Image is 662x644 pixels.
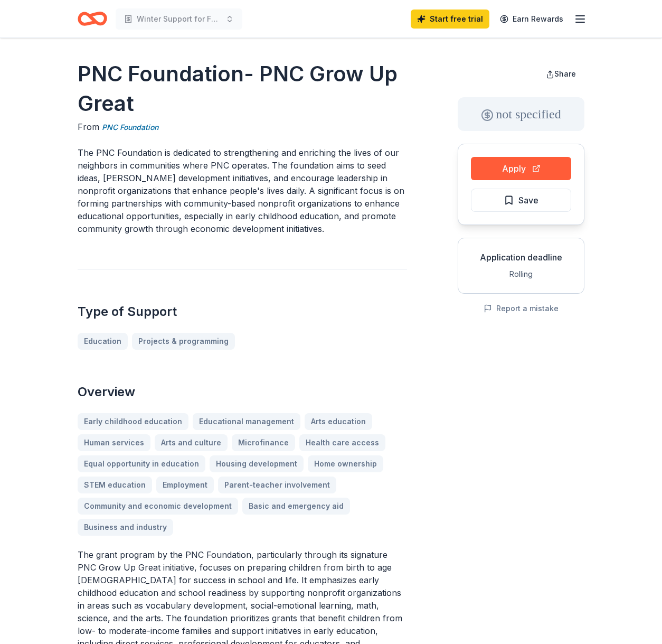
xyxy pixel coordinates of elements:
[411,10,489,29] a: Start free trial
[518,193,538,207] span: Save
[78,120,407,134] div: From
[102,121,158,134] a: PNC Foundation
[554,69,576,78] span: Share
[467,268,575,281] div: Rolling
[78,59,407,118] h1: PNC Foundation- PNC Grow Up Great
[458,97,584,131] div: not specified
[78,146,407,235] p: The PNC Foundation is dedicated to strengthening and enriching the lives of our neighbors in comm...
[132,333,235,350] a: Projects & programming
[484,302,559,315] button: Report a mistake
[494,10,570,29] a: Earn Rewards
[116,8,242,30] button: Winter Support for Families with School Aged Children
[467,251,575,264] div: Application deadline
[471,189,571,212] button: Save
[78,6,107,31] a: Home
[78,303,407,320] h2: Type of Support
[78,384,407,400] h2: Overview
[537,63,584,85] button: Share
[137,13,221,25] span: Winter Support for Families with School Aged Children
[471,157,571,180] button: Apply
[78,333,128,350] a: Education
